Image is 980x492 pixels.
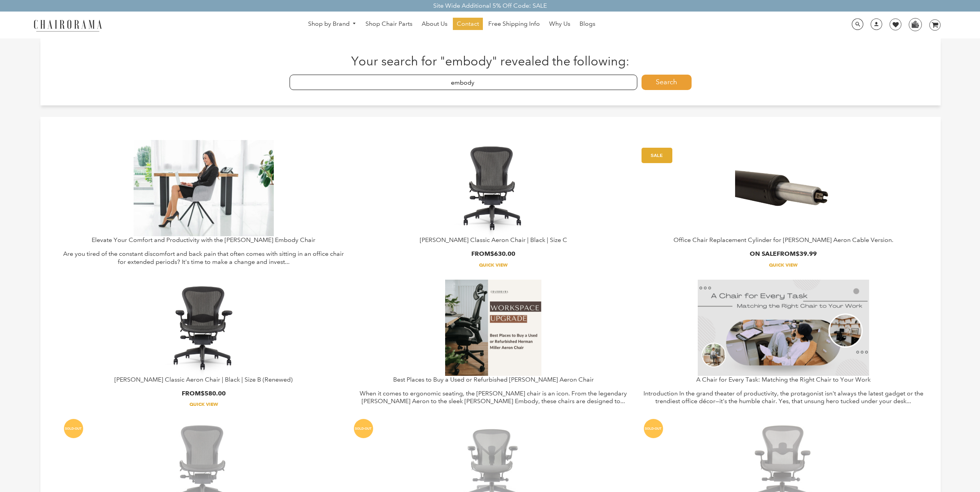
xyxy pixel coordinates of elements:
text: SOLD-OUT [645,427,662,430]
span: $630.00 [490,250,515,257]
nav: DesktopNavigation [139,18,764,32]
a: Free Shipping Info [484,18,544,30]
a: About Us [418,18,451,30]
img: Elevate Your Comfort and Productivity with the Herman Miller Embody Chair [134,140,274,236]
a: Quick View [641,262,925,268]
a: Best Places to Buy a Used or Refurbished Herman Miller Aeron Chair [352,280,636,376]
a: Office Chair Replacement Cylinder for Herman Miller Aeron Cable Version. - chairorama [641,140,925,236]
span: $580.00 [201,390,226,397]
text: SOLD-OUT [65,427,82,430]
a: [PERSON_NAME] Classic Aeron Chair | Black | Size C [420,236,567,243]
img: chairorama [29,18,106,32]
span: Why Us [549,20,570,28]
span: $39.99 [796,250,817,257]
text: SOLD-OUT [355,427,372,430]
a: A Chair for Every Task: Matching the Right Chair to Your Work [696,376,871,383]
span: Blogs [580,20,595,28]
a: Shop by Brand [304,18,360,30]
p: Introduction In the grand theater of productivity, the protagonist isn't always the latest gadget... [641,390,925,406]
a: Elevate Your Comfort and Productivity with the [PERSON_NAME] Embody Chair [92,236,315,243]
div: From [62,390,346,398]
img: WhatsApp_Image_2024-07-12_at_16.23.01.webp [909,18,921,30]
input: Enter Search Terms... [290,75,637,90]
a: Blogs [576,18,599,30]
span: Contact [457,20,479,28]
a: Best Places to Buy a Used or Refurbished [PERSON_NAME] Aeron Chair [393,376,594,383]
h1: Your search for "embody" revealed the following: [56,54,925,68]
a: [PERSON_NAME] Classic Aeron Chair | Black | Size B (Renewed) [114,376,293,383]
img: Herman Miller Classic Aeron Chair | Black | Size C - chairorama [445,140,541,236]
a: Herman Miller Classic Aeron Chair | Black | Size B (Renewed) - chairorama [62,280,346,376]
a: Office Chair Replacement Cylinder for [PERSON_NAME] Aeron Cable Version. [673,236,893,243]
text: SALE [651,153,663,158]
div: From [352,250,636,258]
a: Contact [453,18,483,30]
span: Shop Chair Parts [365,20,412,28]
a: Quick View [352,262,636,268]
a: Why Us [545,18,574,30]
span: from [750,250,817,257]
button: Search [642,75,692,90]
img: A Chair for Every Task: Matching the Right Chair to Your Work [698,280,869,376]
img: Herman Miller Classic Aeron Chair | Black | Size B (Renewed) - chairorama [156,280,252,376]
img: Best Places to Buy a Used or Refurbished Herman Miller Aeron Chair [445,280,541,376]
p: Are you tired of the constant discomfort and back pain that often comes with sitting in an office... [62,250,346,266]
a: Shop Chair Parts [362,18,416,30]
a: A Chair for Every Task: Matching the Right Chair to Your Work [641,280,925,376]
span: Free Shipping Info [488,20,540,28]
a: Elevate Your Comfort and Productivity with the Herman Miller Embody Chair [62,140,346,236]
p: When it comes to ergonomic seating, the [PERSON_NAME] chair is an icon. From the legendary [PERSO... [352,390,636,406]
img: Office Chair Replacement Cylinder for Herman Miller Aeron Cable Version. - chairorama [735,140,831,236]
a: Herman Miller Classic Aeron Chair | Black | Size C - chairorama [352,140,636,236]
a: Quick View [62,401,346,407]
strong: On Sale [750,250,777,257]
span: About Us [422,20,447,28]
